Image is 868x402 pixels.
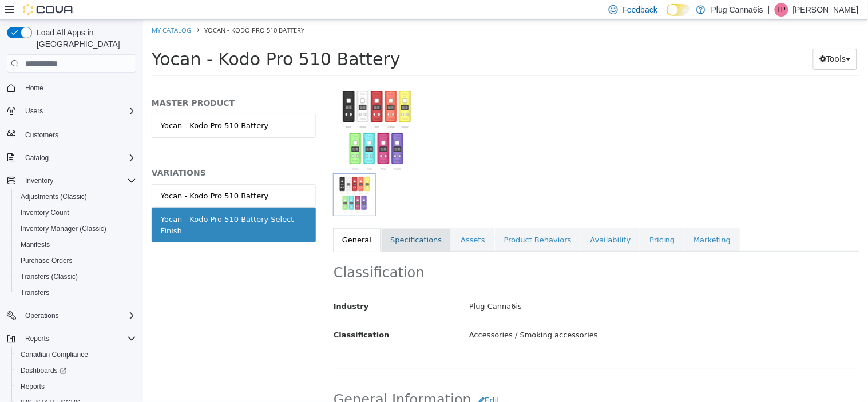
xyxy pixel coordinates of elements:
span: Purchase Orders [21,256,73,265]
span: Manifests [21,240,50,249]
a: Inventory Count [16,206,74,220]
h2: General Information [191,370,716,391]
button: Inventory [21,174,58,188]
a: Transfers (Classic) [16,270,82,284]
span: Dashboards [21,366,66,375]
span: Adjustments (Classic) [16,190,136,204]
a: Product Behaviors [352,208,438,232]
a: Pricing [497,208,541,232]
span: Reports [16,380,136,393]
h2: Classification [191,244,716,262]
div: Yocan - Kodo Pro 510 Battery Select Finish [18,194,164,216]
button: Tools [670,29,714,50]
button: Users [2,103,141,119]
span: Classification [191,311,247,319]
span: Inventory [25,176,53,185]
span: Dark Mode [667,16,667,17]
button: Home [2,79,141,96]
button: Manifests [11,237,141,253]
span: Operations [25,311,59,320]
button: Canadian Compliance [11,347,141,363]
span: Operations [21,309,136,323]
a: General [190,208,237,232]
span: Load All Apps in [GEOGRAPHIC_DATA] [32,27,136,50]
span: Inventory Manager (Classic) [16,222,136,236]
span: TP [777,3,786,17]
span: Catalog [21,151,136,165]
a: Specifications [238,208,308,232]
span: Inventory Manager (Classic) [21,224,106,233]
a: Customers [21,128,63,142]
div: Plug Canna6is [318,277,724,297]
button: Reports [11,379,141,395]
button: Inventory Count [11,205,141,221]
h5: VARIATIONS [9,148,173,158]
a: Marketing [541,208,597,232]
span: Adjustments (Classic) [21,192,87,201]
button: Reports [2,331,141,347]
span: Customers [25,130,58,140]
div: Accessories / Smoking accessories [318,305,724,325]
a: Inventory Manager (Classic) [16,222,111,236]
span: Inventory [21,174,136,188]
span: Inventory Count [16,206,136,220]
button: Operations [21,309,64,323]
span: Yocan - Kodo Pro 510 Battery [9,29,257,49]
a: Reports [16,380,49,393]
span: Purchase Orders [16,254,136,268]
span: Canadian Compliance [21,350,88,359]
span: Feedback [623,4,657,15]
button: Edit [328,370,363,391]
p: [PERSON_NAME] [793,3,859,17]
a: Manifests [16,238,54,252]
a: Dashboards [16,364,71,377]
span: Transfers (Classic) [16,270,136,284]
a: Home [21,81,48,95]
span: Yocan - Kodo Pro 510 Battery [61,6,161,14]
button: Reports [21,332,54,345]
span: Canadian Compliance [16,348,136,361]
span: Catalog [25,153,49,162]
h5: MASTER PRODUCT [9,78,173,88]
span: Reports [25,334,49,343]
span: Transfers (Classic) [21,272,78,281]
button: Transfers [11,285,141,301]
a: Yocan - Kodo Pro 510 Battery [9,94,173,118]
button: Customers [2,126,141,142]
button: Catalog [2,150,141,166]
button: Adjustments (Classic) [11,189,141,205]
span: Transfers [21,288,49,297]
a: My Catalog [9,6,48,14]
button: Users [21,104,47,118]
span: Transfers [16,286,136,300]
span: Reports [21,332,136,345]
button: Operations [2,308,141,324]
button: Inventory [2,173,141,189]
input: Dark Mode [667,4,691,16]
span: Inventory Count [21,208,69,217]
a: Dashboards [11,363,141,379]
button: Inventory Manager (Classic) [11,221,141,237]
span: Users [21,104,136,118]
a: Transfers [16,286,54,300]
span: Home [21,81,136,95]
p: Plug Canna6is [711,3,763,17]
p: | [768,3,770,17]
img: Cova [23,4,74,15]
span: Customers [21,127,136,141]
div: Tianna Parks [775,3,788,17]
a: Purchase Orders [16,254,77,268]
div: Yocan - Kodo Pro 510 Battery [18,170,125,182]
a: Canadian Compliance [16,348,93,361]
span: Industry [191,282,226,290]
span: Dashboards [16,364,136,377]
span: Manifests [16,238,136,252]
button: Transfers (Classic) [11,269,141,285]
img: 150 [190,67,276,153]
span: Home [25,83,43,93]
span: Reports [21,382,45,391]
span: Users [25,106,43,116]
button: Purchase Orders [11,253,141,269]
a: Adjustments (Classic) [16,190,92,204]
a: Availability [438,208,497,232]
